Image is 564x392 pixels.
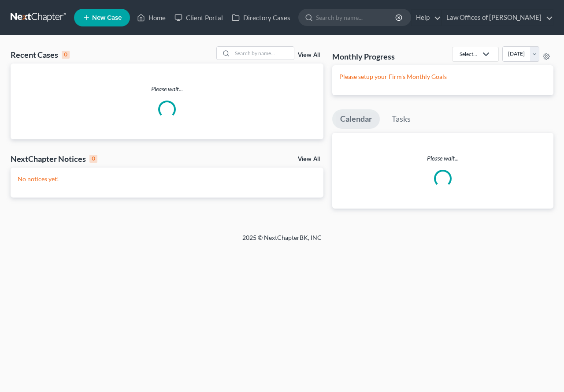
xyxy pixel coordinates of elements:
a: Home [133,10,170,26]
h3: Monthly Progress [332,51,395,62]
p: No notices yet! [18,175,316,183]
div: 0 [89,155,97,163]
div: NextChapter Notices [11,153,97,164]
div: Select... [460,50,477,58]
a: View All [298,156,320,162]
div: Recent Cases [11,49,70,60]
p: Please setup your Firm's Monthly Goals [339,72,546,81]
a: Tasks [384,109,419,129]
a: Client Portal [170,10,227,26]
div: 2025 © NextChapterBK, INC [31,233,533,249]
a: Help [412,10,441,26]
a: Calendar [332,109,380,129]
input: Search by name... [316,9,397,26]
input: Search by name... [232,47,294,60]
div: 0 [62,51,70,59]
a: Directory Cases [227,10,295,26]
a: View All [298,52,320,58]
p: Please wait... [332,154,553,163]
p: Please wait... [11,85,323,93]
span: New Case [92,15,122,21]
a: Law Offices of [PERSON_NAME] [442,10,553,26]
